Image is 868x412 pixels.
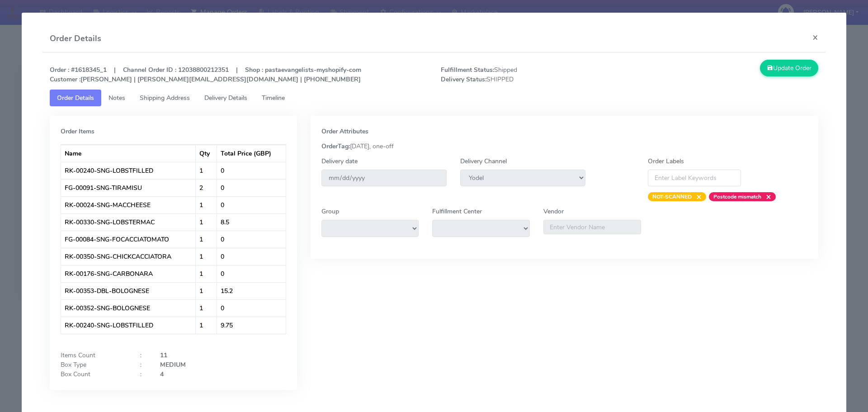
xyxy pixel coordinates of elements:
th: Total Price (GBP) [217,145,285,162]
h4: Order Details [50,33,101,45]
span: Shipping Address [140,94,190,102]
td: 0 [217,162,285,179]
div: Box Count [54,369,133,379]
td: FG-00084-SNG-FOCACCIATOMATO [61,231,196,248]
td: 1 [196,282,217,299]
span: Order Details [57,94,94,102]
label: Order Labels [648,156,684,166]
td: 0 [217,231,285,248]
td: 0 [217,299,285,317]
td: 1 [196,162,217,179]
strong: Postcode mismatch [713,193,761,200]
td: 1 [196,299,217,317]
div: : [133,360,153,369]
div: : [133,369,153,379]
td: 1 [196,231,217,248]
td: RK-00353-DBL-BOLOGNESE [61,282,196,299]
span: Delivery Details [204,94,247,102]
td: 2 [196,179,217,196]
td: RK-00240-SNG-LOBSTFILLED [61,317,196,334]
td: RK-00352-SNG-BOLOGNESE [61,299,196,317]
td: 8.5 [217,213,285,231]
div: Items Count [54,350,133,360]
input: Enter Vendor Name [543,220,641,234]
span: × [692,192,702,201]
td: RK-00240-SNG-LOBSTFILLED [61,162,196,179]
td: 0 [217,196,285,213]
span: Notes [108,94,125,102]
strong: 4 [160,370,164,379]
td: RK-00176-SNG-CARBONARA [61,265,196,282]
td: FG-00091-SNG-TIRAMISU [61,179,196,196]
label: Delivery date [321,156,358,166]
strong: Fulfillment Status: [441,66,494,74]
td: RK-00024-SNG-MACCHEESE [61,196,196,213]
td: 1 [196,196,217,213]
label: Group [321,207,339,216]
label: Delivery Channel [460,156,507,166]
td: 1 [196,213,217,231]
th: Name [61,145,196,162]
strong: 11 [160,351,167,360]
strong: Delivery Status: [441,75,486,84]
strong: Order Attributes [321,127,368,136]
td: 0 [217,265,285,282]
ul: Tabs [50,90,819,106]
span: Timeline [262,94,285,102]
strong: Order : #1618345_1 | Channel Order ID : 12038800212351 | Shop : pastaevangelists-myshopify-com [P... [50,66,361,84]
div: Box Type [54,360,133,369]
strong: OrderTag: [321,142,350,151]
td: 1 [196,248,217,265]
button: Update Order [760,60,819,76]
td: 0 [217,179,285,196]
div: : [133,350,153,360]
td: RK-00330-SNG-LOBSTERMAC [61,213,196,231]
div: [DATE], one-off [315,142,815,151]
label: Vendor [543,207,564,216]
strong: Customer : [50,75,80,84]
strong: MEDIUM [160,360,186,369]
span: Shipped SHIPPED [434,65,630,84]
label: Fulfillment Center [432,207,482,216]
span: × [761,192,771,201]
td: 9.75 [217,317,285,334]
td: 0 [217,248,285,265]
strong: NOT-SCANNED [652,193,692,200]
td: 1 [196,317,217,334]
input: Enter Label Keywords [648,170,741,186]
td: 1 [196,265,217,282]
button: Close [805,25,826,49]
th: Qty [196,145,217,162]
td: 15.2 [217,282,285,299]
td: RK-00350-SNG-CHICKCACCIATORA [61,248,196,265]
strong: Order Items [61,127,94,136]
